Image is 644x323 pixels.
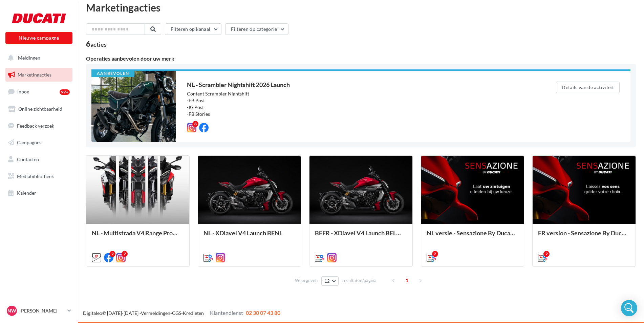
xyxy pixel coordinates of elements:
a: Vermeldingen [141,310,170,316]
span: resultaten/pagina [342,277,377,284]
div: acties [90,41,107,47]
div: 2 [543,251,550,257]
a: Online zichtbaarheid [4,102,74,116]
div: 8 [192,121,198,127]
a: CGS [172,310,181,316]
div: NL - XDiavel V4 Launch BENL [203,230,296,243]
div: 2 [432,251,438,257]
span: Meldingen [18,55,40,61]
a: Contacten [4,152,74,167]
div: NL - Multistrada V4 Range Promo [92,230,184,243]
div: NL - Scrambler Nightshift 2026 Launch [187,82,529,88]
div: 2 [109,251,115,257]
p: [PERSON_NAME] [20,307,65,314]
span: Contacten [17,156,39,162]
a: Inbox99+ [4,84,74,99]
div: Content Scrambler Nightshift -FB Post -IG Post -FB Stories [187,90,529,117]
div: BEFR - XDiavel V4 Launch BELUX [315,230,407,243]
span: 02 30 07 43 80 [246,309,280,316]
div: Aanbevolen [91,71,134,77]
span: 1 [402,275,412,286]
button: Filteren op categorie [225,23,288,35]
span: Klantendienst [210,309,243,316]
button: 12 [321,276,339,286]
div: 99+ [60,89,70,95]
span: Kalender [17,190,36,196]
div: Operaties aanbevolen door uw merk [86,56,636,61]
span: 12 [324,278,330,284]
span: © [DATE]-[DATE] - - - [83,310,280,316]
a: NW [PERSON_NAME] [5,304,72,317]
a: Campagnes [4,135,74,150]
div: 2 [122,251,128,257]
a: Digitaleo [83,310,102,316]
button: Nieuwe campagne [5,32,72,44]
span: Marketingacties [18,72,51,78]
span: Feedback verzoek [17,123,54,128]
span: NW [7,307,16,314]
a: Mediabibliotheek [4,169,74,184]
button: Details van de activiteit [556,82,620,93]
button: Meldingen [4,51,71,65]
a: Feedback verzoek [4,119,74,133]
span: Weergeven [295,277,318,284]
span: Mediabibliotheek [17,173,54,179]
div: 6 [86,40,107,48]
span: Online zichtbaarheid [18,106,62,112]
div: NL versie - Sensazione By Ducati - Salon moment [427,230,519,243]
div: FR version - Sensazione By Ducati - Salon moment [538,230,630,243]
span: Inbox [17,89,29,94]
a: Kalender [4,186,74,200]
span: Campagnes [17,139,41,145]
a: Marketingacties [4,68,74,82]
a: Kredieten [183,310,204,316]
div: Marketingacties [86,2,636,13]
div: Open Intercom Messenger [621,300,637,316]
button: Filteren op kanaal [165,23,221,35]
